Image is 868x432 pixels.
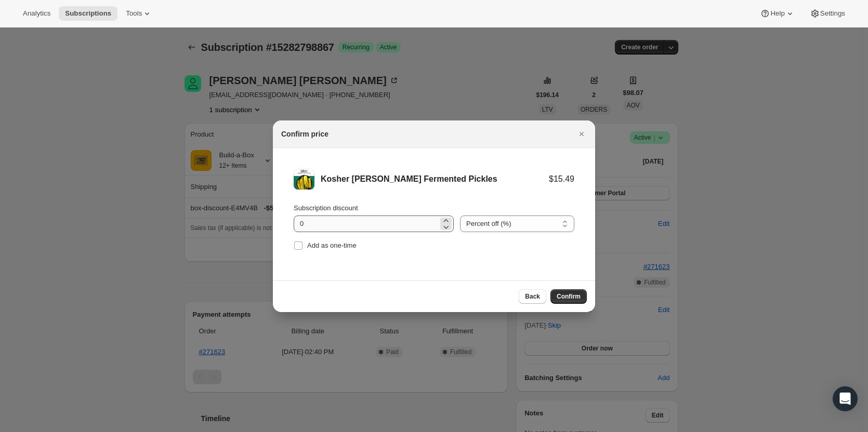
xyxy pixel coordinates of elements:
img: Kosher Dill Fermented Pickles [294,169,314,190]
button: Subscriptions [59,6,117,21]
span: Analytics [23,9,50,18]
h2: Confirm price [281,129,328,139]
span: Subscriptions [65,9,111,18]
div: Open Intercom Messenger [833,386,858,411]
div: $15.49 [549,174,574,184]
div: Kosher [PERSON_NAME] Fermented Pickles [321,174,549,184]
button: Help [754,6,801,21]
button: Close [574,127,589,141]
button: Back [519,289,546,304]
button: Analytics [17,6,57,21]
span: Help [770,9,784,18]
span: Back [525,292,540,301]
button: Confirm [550,289,587,304]
span: Subscription discount [294,204,358,212]
button: Settings [804,6,851,21]
span: Tools [126,9,142,18]
span: Confirm [557,292,581,301]
span: Add as one-time [307,241,357,249]
span: Settings [820,9,845,18]
button: Tools [120,6,159,21]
